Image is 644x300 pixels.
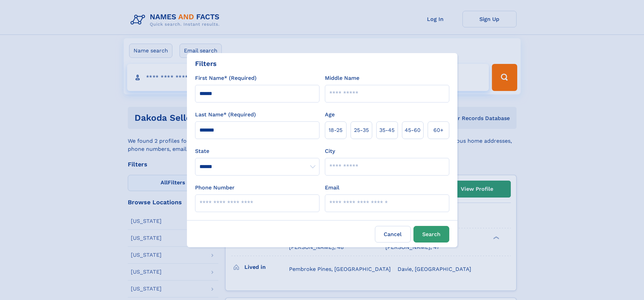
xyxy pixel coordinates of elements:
div: Filters [195,59,217,69]
span: 35‑45 [379,126,395,134]
label: City [325,147,335,155]
button: Search [413,226,449,243]
label: Last Name* (Required) [195,111,256,119]
label: State [195,147,319,155]
label: Phone Number [195,184,235,192]
span: 45‑60 [405,126,421,134]
label: First Name* (Required) [195,74,257,82]
span: 25‑35 [354,126,369,134]
span: 60+ [433,126,444,134]
label: Age [325,111,335,119]
span: 18‑25 [329,126,342,134]
label: Cancel [375,226,411,243]
label: Middle Name [325,74,359,82]
label: Email [325,184,339,192]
